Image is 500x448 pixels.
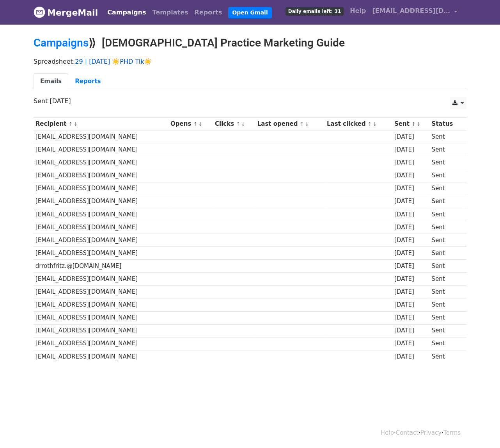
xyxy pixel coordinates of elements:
td: [EMAIL_ADDRESS][DOMAIN_NAME] [34,298,168,311]
td: Sent [430,130,462,143]
div: [DATE] [394,313,428,322]
td: [EMAIL_ADDRESS][DOMAIN_NAME] [34,273,168,286]
iframe: Chat Widget [461,411,500,448]
a: Templates [149,5,191,20]
a: ↓ [241,121,245,127]
th: Status [430,118,462,130]
a: ↓ [198,121,202,127]
a: Contact [396,429,418,436]
td: [EMAIL_ADDRESS][DOMAIN_NAME] [34,337,168,350]
td: Sent [430,324,462,337]
div: [DATE] [394,132,428,141]
th: Last clicked [325,118,392,130]
a: ↑ [411,121,416,127]
td: [EMAIL_ADDRESS][DOMAIN_NAME] [34,286,168,298]
h2: ⟫ [DEMOGRAPHIC_DATA] Practice Marketing Guide [34,36,466,50]
div: [DATE] [394,197,428,206]
td: [EMAIL_ADDRESS][DOMAIN_NAME] [34,350,168,363]
a: Terms [443,429,461,436]
td: Sent [430,311,462,324]
img: MergeMail logo [34,6,45,18]
td: [EMAIL_ADDRESS][DOMAIN_NAME] [34,221,168,234]
div: [DATE] [394,158,428,167]
div: [DATE] [394,210,428,219]
a: Help [347,3,369,19]
th: Sent [392,118,430,130]
span: [EMAIL_ADDRESS][DOMAIN_NAME] [372,6,450,16]
td: Sent [430,195,462,208]
div: [DATE] [394,249,428,258]
td: Sent [430,260,462,273]
td: Sent [430,337,462,350]
a: Privacy [420,429,441,436]
td: Sent [430,234,462,246]
td: [EMAIL_ADDRESS][DOMAIN_NAME] [34,247,168,260]
td: [EMAIL_ADDRESS][DOMAIN_NAME] [34,143,168,156]
a: Daily emails left: 31 [282,3,347,19]
div: [DATE] [394,287,428,296]
a: Emails [34,73,68,89]
td: [EMAIL_ADDRESS][DOMAIN_NAME] [34,208,168,221]
td: Sent [430,182,462,195]
div: [DATE] [394,339,428,348]
a: MergeMail [34,4,98,21]
div: [DATE] [394,262,428,271]
a: 29 | [DATE] ☀️PHD Tik☀️ [75,58,152,65]
th: Recipient [34,118,168,130]
td: [EMAIL_ADDRESS][DOMAIN_NAME] [34,195,168,208]
a: ↑ [69,121,73,127]
td: Sent [430,169,462,182]
td: drrothfritz.@[DOMAIN_NAME] [34,260,168,273]
td: Sent [430,143,462,156]
td: Sent [430,298,462,311]
td: Sent [430,273,462,286]
div: [DATE] [394,352,428,361]
a: ↓ [305,121,309,127]
p: Spreadsheet: [34,57,466,66]
a: Campaigns [104,5,149,20]
td: [EMAIL_ADDRESS][DOMAIN_NAME] [34,182,168,195]
a: [EMAIL_ADDRESS][DOMAIN_NAME] [369,3,460,21]
div: [DATE] [394,145,428,154]
div: [DATE] [394,326,428,335]
td: [EMAIL_ADDRESS][DOMAIN_NAME] [34,234,168,246]
td: [EMAIL_ADDRESS][DOMAIN_NAME] [34,311,168,324]
td: Sent [430,208,462,221]
span: Daily emails left: 31 [285,7,344,16]
a: ↓ [372,121,377,127]
td: [EMAIL_ADDRESS][DOMAIN_NAME] [34,169,168,182]
td: Sent [430,350,462,363]
a: ↓ [73,121,78,127]
div: [DATE] [394,223,428,232]
th: Last opened [255,118,325,130]
a: ↑ [368,121,372,127]
a: ↑ [193,121,197,127]
td: Sent [430,156,462,169]
div: [DATE] [394,171,428,180]
td: [EMAIL_ADDRESS][DOMAIN_NAME] [34,324,168,337]
td: [EMAIL_ADDRESS][DOMAIN_NAME] [34,156,168,169]
a: Help [381,429,394,436]
a: Reports [68,73,107,89]
td: Sent [430,247,462,260]
div: [DATE] [394,300,428,309]
a: Campaigns [34,36,89,49]
div: [DATE] [394,275,428,284]
td: Sent [430,221,462,234]
div: [DATE] [394,184,428,193]
th: Clicks [213,118,255,130]
td: Sent [430,286,462,298]
a: ↓ [417,121,421,127]
a: Open Gmail [228,7,271,18]
div: [DATE] [394,236,428,245]
th: Opens [168,118,213,130]
p: Sent [DATE] [34,97,466,105]
td: [EMAIL_ADDRESS][DOMAIN_NAME] [34,130,168,143]
a: ↑ [236,121,240,127]
a: ↑ [300,121,304,127]
a: Reports [191,5,225,20]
